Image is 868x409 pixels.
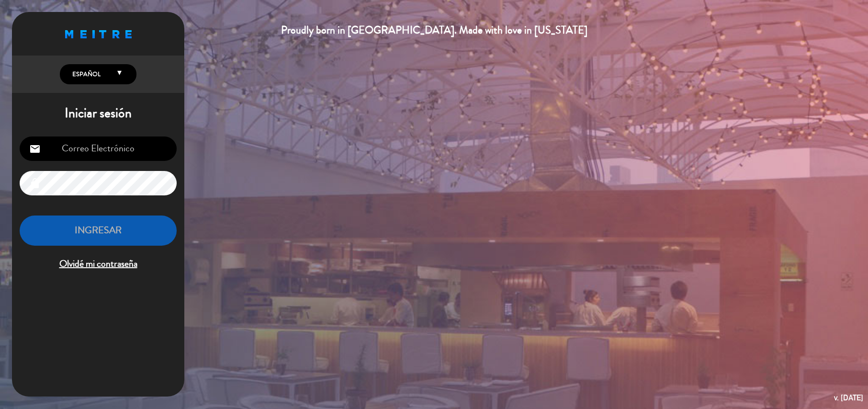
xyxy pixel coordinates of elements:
[20,136,177,161] input: Correo Electrónico
[834,391,863,404] div: v. [DATE]
[12,105,184,122] h1: Iniciar sesión
[20,256,177,272] span: Olvidé mi contraseña
[20,216,177,246] button: INGRESAR
[29,178,41,189] i: lock
[70,69,101,79] span: Español
[29,143,41,155] i: email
